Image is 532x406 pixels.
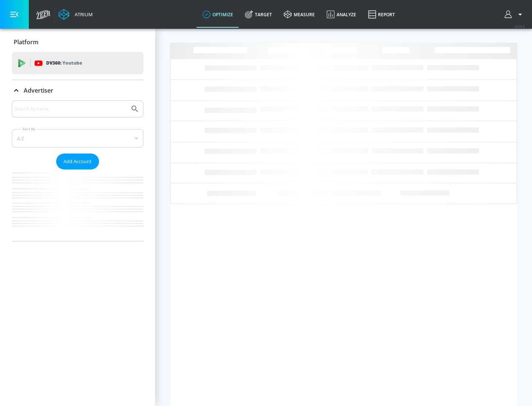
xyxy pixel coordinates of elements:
div: A-Z [12,129,143,148]
a: Analyze [321,1,362,28]
p: Platform [14,38,38,46]
a: measure [278,1,321,28]
a: Report [362,1,401,28]
button: Add Account [56,154,99,169]
div: DV360: Youtube [12,52,143,74]
span: Add Account [64,157,92,166]
p: DV360: [46,59,82,67]
a: Atrium [58,9,93,20]
p: Advertiser [24,86,53,94]
div: Advertiser [12,100,143,241]
div: Atrium [72,11,93,18]
a: Target [239,1,278,28]
p: Youtube [62,59,82,67]
span: v 4.19.0 [514,24,525,28]
input: Search by name [15,104,127,114]
div: Advertiser [12,80,143,101]
div: Platform [12,32,143,52]
a: optimize [197,1,239,28]
label: Sort By [21,127,37,131]
nav: list of Advertiser [12,169,143,241]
